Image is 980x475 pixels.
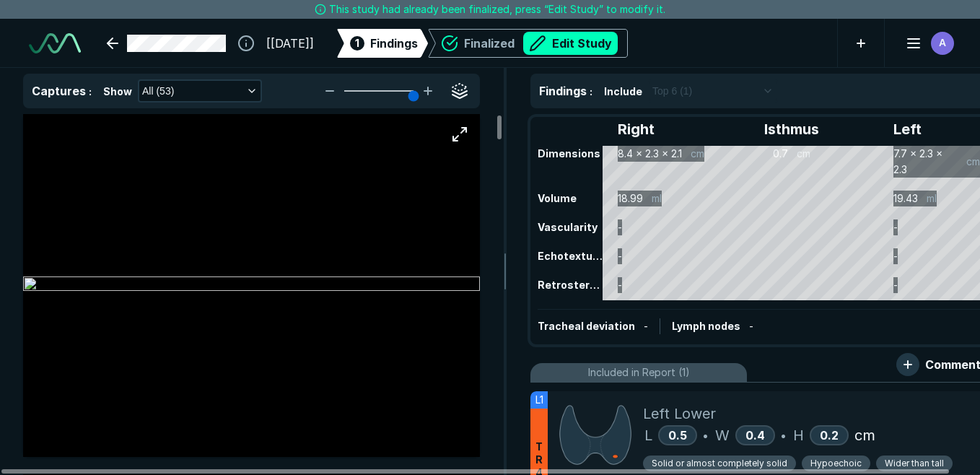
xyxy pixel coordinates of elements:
span: • [781,427,786,444]
span: 0.2 [820,428,839,443]
span: All (53) [142,83,174,99]
span: : [89,85,92,97]
span: Top 6 (1) [652,83,692,99]
span: Include [604,84,642,99]
span: Solid or almost completely solid [652,457,787,470]
span: L1 [535,392,543,408]
span: W [715,424,730,446]
span: - [644,320,648,332]
span: 0.4 [745,428,765,443]
span: : [590,85,592,97]
div: FinalizedEdit Study [428,29,628,58]
span: This study had already been finalized, press “Edit Study” to modify it. [329,1,665,17]
span: - [749,320,753,332]
span: H [793,424,804,446]
button: avatar-name [896,29,957,58]
span: Lymph nodes [672,320,740,332]
span: 0.5 [668,428,687,443]
span: [[DATE]] [266,35,314,52]
span: Findings [370,35,418,52]
span: Findings [539,84,587,98]
img: See-Mode Logo [29,33,81,53]
span: A [939,35,946,51]
span: Wider than tall [885,457,944,470]
span: L [644,424,652,446]
span: Captures [32,84,86,98]
span: Included in Report (1) [588,365,690,380]
div: avatar-name [931,32,954,55]
img: 58dafe84-f6b9-45c7-aeae-066fbadd5cad [23,276,480,294]
span: Hypoechoic [810,457,862,470]
button: Edit Study [523,32,618,55]
span: Left Lower [643,403,716,424]
div: Finalized [464,32,618,55]
span: cm [854,424,875,446]
span: Tracheal deviation [538,320,635,332]
span: • [703,427,708,444]
a: See-Mode Logo [23,27,87,59]
div: 1Findings [337,29,428,58]
img: 9P6UIoAAAABklEQVQDABirSqu9cHtwAAAAAElFTkSuQmCC [559,403,631,467]
span: 1 [355,35,359,51]
span: Show [103,84,132,99]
